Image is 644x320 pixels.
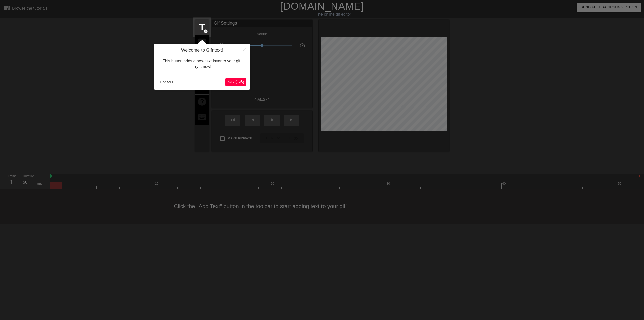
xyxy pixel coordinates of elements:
button: Close [239,44,250,56]
button: Next [225,78,246,86]
div: This button adds a new text layer to your gif. Try it now! [158,53,246,75]
h4: Welcome to Gifntext! [158,48,246,53]
button: End tour [158,78,175,86]
span: Next ( 1 / 6 ) [227,80,244,84]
